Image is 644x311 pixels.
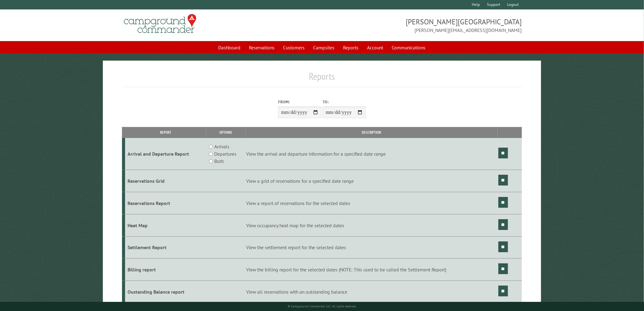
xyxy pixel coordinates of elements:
[246,214,498,236] td: View occupancy heat map for the selected dates
[215,42,244,53] a: Dashboard
[278,99,321,105] label: From:
[340,42,362,53] a: Reports
[364,42,387,53] a: Account
[246,281,498,303] td: View all reservations with an outstanding balance
[246,42,278,53] a: Reservations
[246,127,498,138] th: Description
[215,150,237,157] label: Departures
[246,236,498,259] td: View the settlement report for the selected dates
[280,42,309,53] a: Customers
[322,17,522,34] span: [PERSON_NAME][GEOGRAPHIC_DATA] [PERSON_NAME][EMAIL_ADDRESS][DOMAIN_NAME]
[122,70,522,87] h1: Reports
[125,214,206,236] td: Heat Map
[125,281,206,303] td: Oustanding Balance report
[215,143,230,150] label: Arrivals
[215,157,224,165] label: Both
[122,12,198,36] img: Campground Commander
[206,127,246,138] th: Options
[246,259,498,281] td: View the billing report for the selected dates (NOTE: This used to be called the Settlement Report)
[125,170,206,192] td: Reservations Grid
[246,170,498,192] td: View a grid of reservations for a specified date range
[246,192,498,214] td: View a report of reservations for the selected dates
[125,138,206,170] td: Arrival and Departure Report
[125,127,206,138] th: Report
[323,99,366,105] label: To:
[125,192,206,214] td: Reservations Report
[246,138,498,170] td: View the arrival and departure information for a specified date range
[125,236,206,259] td: Settlement Report
[288,304,356,308] small: © Campground Commander LLC. All rights reserved.
[388,42,429,53] a: Communications
[125,259,206,281] td: Billing report
[310,42,338,53] a: Campsites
